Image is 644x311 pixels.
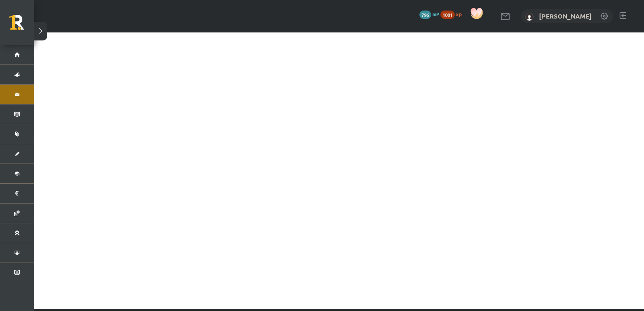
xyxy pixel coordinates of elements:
[432,11,439,17] span: mP
[419,11,431,19] span: 796
[456,11,462,17] span: xp
[419,11,439,17] a: 796 mP
[525,13,534,21] img: Meldra Mežvagare
[440,11,455,19] span: 1001
[539,12,592,20] a: [PERSON_NAME]
[9,15,34,36] a: Rīgas 1. Tālmācības vidusskola
[440,11,466,17] a: 1001 xp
